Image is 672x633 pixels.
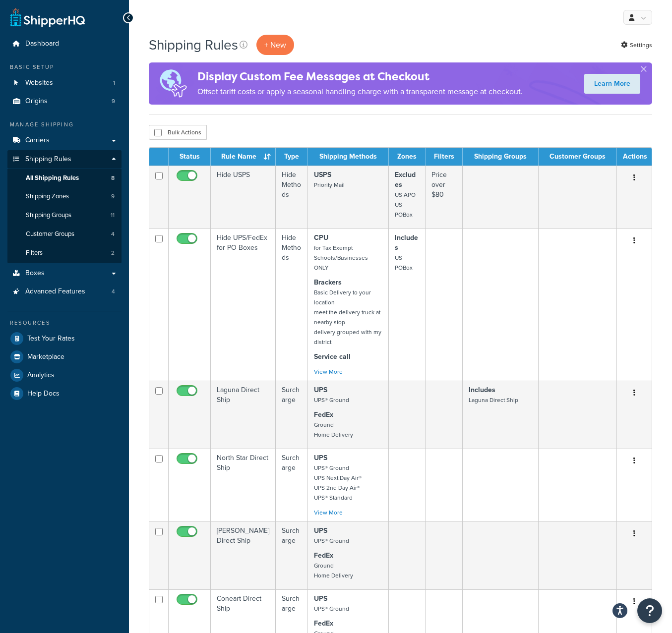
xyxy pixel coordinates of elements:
[7,63,122,71] div: Basic Setup
[395,232,418,253] strong: Includes
[25,79,53,87] span: Websites
[314,288,381,346] small: Basic Delivery to your location meet the delivery truck at nearby stop delivery grouped with my d...
[276,381,308,449] td: Surcharge
[7,92,122,111] a: Origins 9
[211,521,276,589] td: [PERSON_NAME] Direct Ship
[211,381,276,449] td: Laguna Direct Ship
[426,148,463,166] th: Filters
[637,598,662,623] button: Open Resource Center
[7,244,122,262] a: Filters 2
[7,74,122,92] li: Websites
[314,396,349,404] small: UPS® Ground
[308,148,389,166] th: Shipping Methods
[26,230,74,238] span: Customer Groups
[389,148,426,166] th: Zones
[617,148,652,166] th: Actions
[7,206,122,225] li: Shipping Groups
[26,249,43,257] span: Filters
[149,62,197,105] img: duties-banner-06bc72dcb5fe05cb3f9472aba00be2ae8eb53ab6f0d8bb03d382ba314ac3c341.png
[7,366,122,384] a: Analytics
[314,351,351,362] strong: Service call
[7,35,122,53] a: Dashboard
[7,225,122,243] a: Customer Groups 4
[314,409,333,420] strong: FedEx
[7,74,122,92] a: Websites 1
[27,371,55,380] span: Analytics
[112,288,115,296] span: 4
[314,453,327,463] strong: UPS
[314,420,353,439] small: Ground Home Delivery
[10,7,85,27] a: ShipperHQ Home
[314,618,333,629] strong: FedEx
[7,150,122,263] li: Shipping Rules
[111,192,115,201] span: 9
[314,561,353,580] small: Ground Home Delivery
[276,166,308,229] td: Hide Methods
[7,206,122,225] a: Shipping Groups 11
[621,38,652,52] a: Settings
[7,283,122,301] a: Advanced Features 4
[197,68,523,85] h4: Display Custom Fee Messages at Checkout
[7,319,122,327] div: Resources
[7,264,122,283] a: Boxes
[26,174,79,182] span: All Shipping Rules
[469,396,518,404] small: Laguna Direct Ship
[395,190,416,219] small: US APO US POBox
[7,244,122,262] li: Filters
[26,192,69,201] span: Shipping Zones
[314,180,345,189] small: Priority Mail
[395,253,413,272] small: US POBox
[395,170,416,190] strong: Excludes
[314,525,327,536] strong: UPS
[276,521,308,589] td: Surcharge
[314,385,327,395] strong: UPS
[26,211,71,220] span: Shipping Groups
[7,283,122,301] li: Advanced Features
[25,269,45,278] span: Boxes
[7,120,122,129] div: Manage Shipping
[314,232,328,243] strong: CPU
[169,148,211,166] th: Status
[149,35,238,55] h1: Shipping Rules
[7,330,122,347] a: Test Your Rates
[25,136,50,145] span: Carriers
[463,148,538,166] th: Shipping Groups
[584,74,640,94] a: Learn More
[7,131,122,150] a: Carriers
[276,229,308,381] td: Hide Methods
[314,508,343,517] a: View More
[211,229,276,381] td: Hide UPS/FedEx for PO Boxes
[314,367,343,376] a: View More
[211,166,276,229] td: Hide USPS
[7,169,122,187] a: All Shipping Rules 8
[112,97,115,106] span: 9
[314,463,362,502] small: UPS® Ground UPS Next Day Air® UPS 2nd Day Air® UPS® Standard
[27,335,75,343] span: Test Your Rates
[7,385,122,403] a: Help Docs
[314,243,368,272] small: for Tax Exempt Schools/Businesses ONLY
[276,148,308,166] th: Type
[469,385,495,395] strong: Includes
[197,85,523,99] p: Offset tariff costs or apply a seasonal handling charge with a transparent message at checkout.
[25,40,59,48] span: Dashboard
[211,148,276,166] th: Rule Name : activate to sort column ascending
[25,155,71,164] span: Shipping Rules
[211,449,276,521] td: North Star Direct Ship
[27,353,64,361] span: Marketplace
[113,79,115,87] span: 1
[7,348,122,366] a: Marketplace
[7,150,122,169] a: Shipping Rules
[314,550,333,561] strong: FedEx
[7,92,122,111] li: Origins
[111,211,115,220] span: 11
[111,230,115,238] span: 4
[7,169,122,187] li: All Shipping Rules
[426,166,463,229] td: Price over $80
[111,174,115,182] span: 8
[27,390,60,398] span: Help Docs
[276,449,308,521] td: Surcharge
